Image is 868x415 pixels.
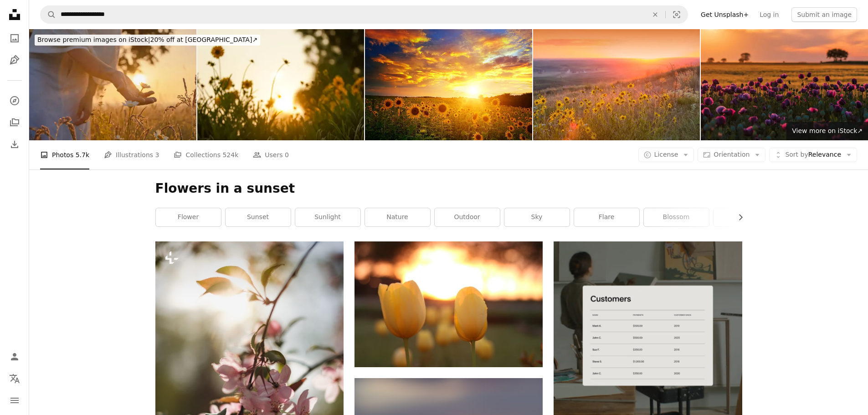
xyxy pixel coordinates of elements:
[714,151,750,158] span: Orientation
[786,122,868,140] a: View more on iStock↗
[155,150,159,160] span: 3
[365,29,532,140] img: Sunflowers field and sunset sky
[533,29,700,140] img: Sunset over Palouse Balsam Root
[654,151,678,158] span: License
[354,300,543,308] a: A field of yellow tulips in front of a sunset
[285,150,289,160] span: 0
[29,29,266,51] a: Browse premium images on iStock|20% off at [GEOGRAPHIC_DATA]↗
[5,391,24,410] button: Menu
[785,150,841,159] span: Relevance
[5,369,24,388] button: Language
[41,6,56,23] button: Search Unsplash
[295,208,360,226] a: sunlight
[222,150,238,160] span: 524k
[155,180,742,197] h1: Flowers in a sunset
[5,29,24,47] a: Photos
[769,148,857,162] button: Sort byRelevance
[354,241,543,367] img: A field of yellow tulips in front of a sunset
[785,151,808,158] span: Sort by
[5,348,24,366] a: Log in / Sign up
[5,135,24,154] a: Download History
[638,148,694,162] button: License
[253,140,289,169] a: Users 0
[40,5,688,24] form: Find visuals sitewide
[574,208,639,226] a: flare
[155,379,344,387] a: close up of a tree branch with pink flowers
[5,92,24,110] a: Explore
[156,208,221,226] a: flower
[732,208,742,226] button: scroll list to the right
[792,127,863,134] span: View more on iStock ↗
[365,208,430,226] a: nature
[695,7,754,22] a: Get Unsplash+
[29,29,196,140] img: Serene Outdoor Moment with Caucasian Woman and Wildflowers at Dusk
[5,113,24,132] a: Collections
[104,140,159,169] a: Illustrations 3
[226,208,291,226] a: sunset
[701,29,868,140] img: Papaver somniferum or opium poppy plantation in bloom, beautiful springtime sunset scenic landscape
[197,29,365,140] img: defocused background bright yellow flowers in fields and golden summer sun
[754,7,784,22] a: Log in
[666,6,688,23] button: Visual search
[714,208,779,226] a: light
[37,36,150,43] span: Browse premium images on iStock |
[435,208,500,226] a: outdoor
[37,36,257,43] span: 20% off at [GEOGRAPHIC_DATA] ↗
[698,148,765,162] button: Orientation
[645,6,665,23] button: Clear
[504,208,570,226] a: sky
[644,208,709,226] a: blossom
[5,51,24,69] a: Illustrations
[791,7,857,22] button: Submit an image
[174,140,238,169] a: Collections 524k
